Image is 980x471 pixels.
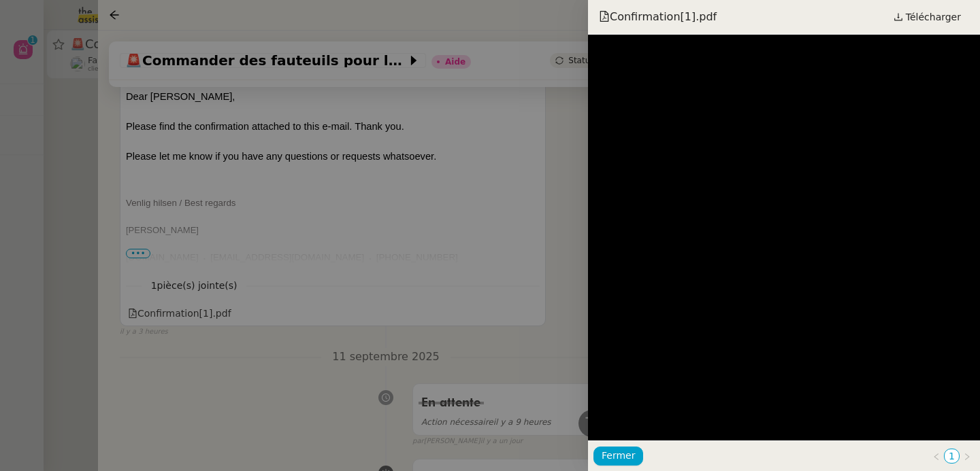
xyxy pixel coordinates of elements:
li: 1 [944,449,960,464]
span: Fermer [602,448,635,464]
span: Télécharger [906,8,961,26]
a: 1 [945,449,959,463]
a: Télécharger [885,7,969,27]
button: Fermer [593,447,643,466]
button: Page suivante [960,449,975,464]
span: Confirmation[1].pdf [599,10,717,24]
button: Page précédente [929,449,944,464]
